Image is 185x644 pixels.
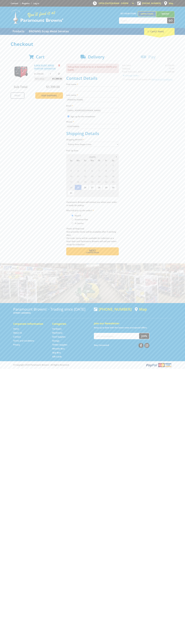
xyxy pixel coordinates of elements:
span: 6 [89,168,95,173]
label: Shipping Method [66,138,119,141]
span: 2 [110,162,117,168]
span: 28 [96,185,102,190]
span: 27 [89,185,95,190]
a: Go to the Machinery page [52,331,62,334]
span: 21 [96,179,102,184]
a: Go to the Steel Supplies page [52,335,65,338]
img: 6.0KW SILENT SERIES INVERTER GENERATOR [13,64,29,80]
span: 25 [75,185,81,190]
span: 19 [82,179,88,184]
a: Remove from cart [58,64,60,67]
a: Go to the Products page [11,28,26,35]
span: 6 [110,190,117,196]
a: Go to the Terms and Conditions page [13,339,34,342]
div: Stay Connected [94,342,149,348]
span: 10 [68,174,74,179]
p: [STREET_ADDRESS] [13,311,91,314]
p: $1,399.00 [34,72,48,75]
span: 4 [75,168,81,173]
button: Go [167,18,174,23]
span: Sub Total [14,85,27,89]
select: Please select a shipping method. [66,142,119,147]
span: Sa [110,159,117,162]
label: Sign up for the newsletter [70,115,95,118]
h1: Checkout [11,41,175,47]
span: [DATE] [89,156,96,158]
a: Log in [33,2,39,5]
input: Please enter your last name. [66,97,119,102]
h5: Categories [52,322,86,326]
div: Cart [144,28,175,35]
span: Mo [75,159,81,162]
p: Keep up to date with the latest news and special offers. [94,326,172,329]
span: 14 [96,174,102,179]
span: 3 [68,168,74,173]
input: Please enter your first name. [66,87,119,91]
label: Myself [74,213,82,218]
span: Confirm order [72,252,113,253]
a: Go to the Home page [13,327,19,330]
a: Go to the Privacy page [13,343,20,346]
span: 31 [68,190,74,196]
em: Photo ID Required. Non-preorder items will be available after 5 working days Pre-order items will... [66,227,116,246]
span: 26 [82,185,88,190]
span: 8 [103,168,109,173]
span: 17 [68,179,74,184]
label: Phone [66,120,119,123]
span: 30 [89,162,95,168]
a: Go to the Contact page [11,2,18,5]
span: We [89,159,95,162]
a: Mount [PERSON_NAME] [156,11,175,21]
span: 1 [103,162,109,168]
a: Go to the Skip Bins page [52,351,61,354]
span: 18 [75,179,81,184]
a: Go to the Hardware page [52,327,62,330]
a: Go to the BROWNS Scrap Metal Services page [27,28,71,35]
a: Go to the Storage page [52,339,60,342]
a: Go to the Contact page [13,335,21,338]
span: Delivery [88,54,104,60]
a: Go to the Timber Supplies page [52,343,67,346]
span: 5 [82,168,88,173]
a: Gepps Cross [138,11,156,16]
span: 23 [110,179,117,184]
a: Go to the Wheelie Bins page [52,347,65,350]
span: 31 [96,162,102,168]
span: OPEN [DATE] [99,2,128,5]
span: 28 [75,162,81,168]
span: 7 [96,168,102,173]
span: Next [89,249,96,252]
label: Pick Up Date [66,149,119,152]
span: 29 [82,162,88,168]
input: Please enter your email address. [66,108,119,113]
span: Fr [103,159,109,162]
p: Item total: [34,77,63,81]
input: Please enter your telephone number. [66,124,119,129]
h5: Join our Newsletter [94,322,172,325]
input: Please select who will pick up the order. [72,219,73,220]
label: Who will pick up the order? [66,209,119,212]
span: 16 [110,174,117,179]
span: Cart [36,54,45,60]
a: Go to the Gift Cards page [52,355,62,358]
span: (1 item) [155,30,164,33]
div: [PHONE_NUMBER] [94,307,132,311]
span: $1,399.00 [46,85,60,89]
a: Print [11,92,24,99]
span: 3 [89,190,95,196]
label: First name [66,83,119,86]
label: Someone Else [74,217,89,222]
label: Email [66,104,119,107]
span: Th [96,159,102,162]
label: Last name [66,93,119,97]
em: Paramount Browns will contact you when your order is ready for pickup [66,201,117,207]
span: 4 [96,190,102,196]
span: 9 [110,168,117,173]
span: 15 [103,174,109,179]
a: Keep Shopping [35,92,63,99]
h2: Contact Details [66,76,119,81]
div: ® Copyright 2025 Paramount Browns'. All Rights Reserved. [11,363,175,367]
span: 29 [103,185,109,190]
h5: Corporate Information [13,322,47,326]
span: 12 [82,174,88,179]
